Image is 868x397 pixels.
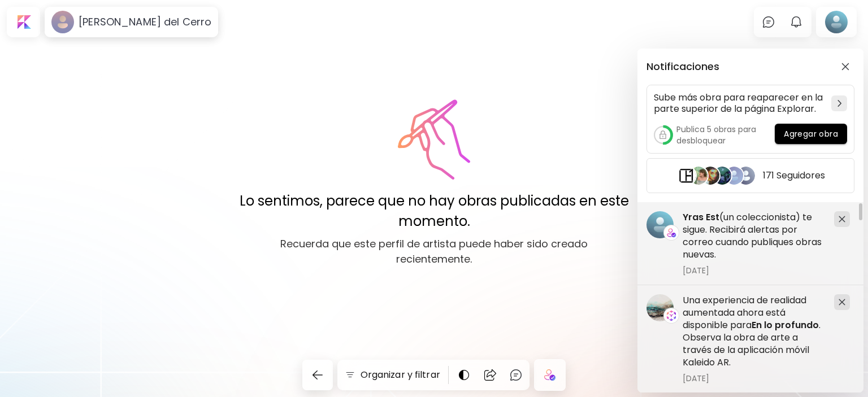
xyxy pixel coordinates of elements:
a: Agregar obra [775,124,847,146]
h5: (un coleccionista) te sigue. Recibirá alertas por correo cuando publiques obras nuevas. [683,211,825,261]
span: [DATE] [683,373,825,383]
h5: 171 Seguidores [763,170,825,181]
img: chevron [837,100,841,107]
h5: Notificaciones [646,61,719,72]
h5: Publica 5 obras para desbloquear [676,124,775,146]
h5: Una experiencia de realidad aumentada ahora está disponible para . Observa la obra de arte a trav... [683,294,825,369]
button: closeButton [836,58,854,76]
span: [DATE] [683,265,825,276]
img: closeButton [841,63,849,71]
h5: Sube más obra para reaparecer en la parte superior de la página Explorar. [654,92,827,115]
span: Yras Est [683,211,719,224]
span: En lo profundo [752,319,819,331]
button: Agregar obra [775,124,847,144]
span: Agregar obra [784,128,838,140]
